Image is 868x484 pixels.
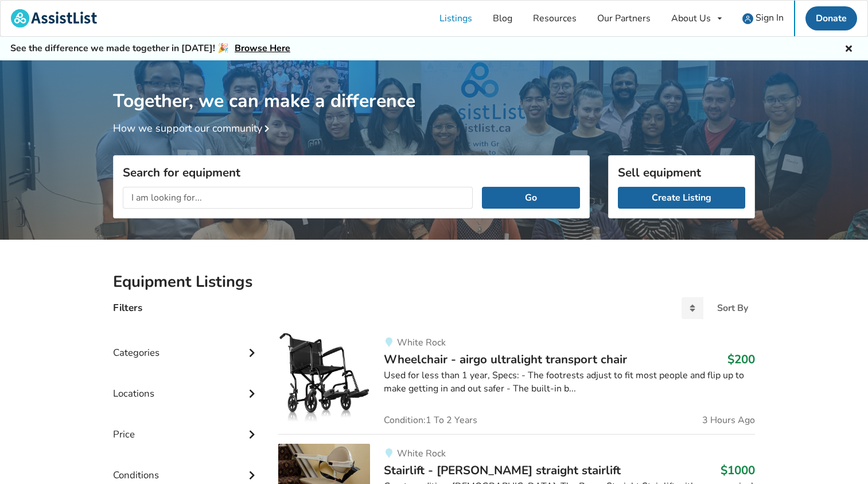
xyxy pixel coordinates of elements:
[482,1,523,36] a: Blog
[742,13,753,24] img: user icon
[756,11,784,24] span: Sign In
[384,351,627,367] span: Wheelchair - airgo ultralight transport chair
[113,324,260,364] div: Categories
[113,364,260,405] div: Locations
[123,187,473,209] input: I am looking for...
[429,1,482,36] a: Listings
[123,165,580,180] h3: Search for equipment
[732,1,794,36] a: user icon Sign In
[671,14,711,23] div: About Us
[113,272,755,292] h2: Equipment Listings
[113,121,274,135] a: How we support our community
[717,304,748,313] div: Sort By
[11,9,97,28] img: assistlist-logo
[721,463,755,478] h3: $1000
[482,187,580,209] button: Go
[278,333,370,425] img: mobility-wheelchair - airgo ultralight transport chair
[384,462,621,478] span: Stairlift - [PERSON_NAME] straight stairlift
[235,42,290,55] a: Browse Here
[618,187,745,209] a: Create Listing
[805,6,857,30] a: Donate
[397,336,446,349] span: White Rock
[397,447,446,460] span: White Rock
[702,416,755,425] span: 3 Hours Ago
[384,416,477,425] span: Condition: 1 To 2 Years
[113,405,260,446] div: Price
[727,352,755,367] h3: $200
[587,1,661,36] a: Our Partners
[523,1,587,36] a: Resources
[384,369,755,395] div: Used for less than 1 year, Specs: - The footrests adjust to fit most people and flip up to make g...
[278,333,755,434] a: mobility-wheelchair - airgo ultralight transport chairWhite RockWheelchair - airgo ultralight tra...
[113,301,142,314] h4: Filters
[618,165,745,180] h3: Sell equipment
[10,43,290,55] h5: See the difference we made together in [DATE]! 🎉
[113,60,755,113] h1: Together, we can make a difference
